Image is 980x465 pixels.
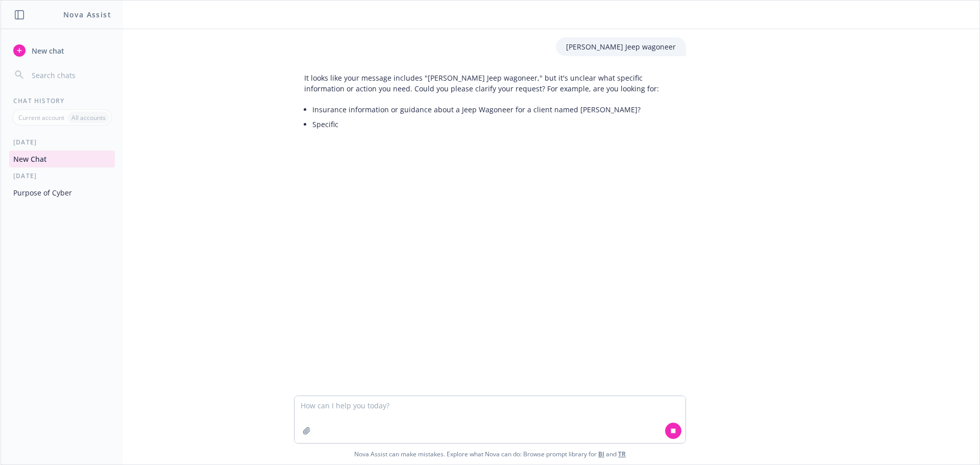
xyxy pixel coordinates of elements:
span: New chat [30,45,64,56]
div: [DATE] [1,138,123,146]
p: All accounts [71,113,106,122]
p: Current account [18,113,64,122]
a: TR [618,450,626,458]
button: New chat [9,41,115,60]
h1: Nova Assist [63,9,111,20]
div: [DATE] [1,172,123,180]
input: Search chats [30,68,111,82]
button: New Chat [9,151,115,167]
div: Chat History [1,96,123,105]
li: Specific [312,117,676,132]
a: BI [598,450,604,458]
li: Insurance information or guidance about a Jeep Wagoneer for a client named [PERSON_NAME]? [312,102,676,117]
p: [PERSON_NAME] Jeep wagoneer [566,41,676,52]
span: Nova Assist can make mistakes. Explore what Nova can do: Browse prompt library for and [5,444,975,464]
button: Purpose of Cyber [9,184,115,201]
p: It looks like your message includes "[PERSON_NAME] Jeep wagoneer," but it's unclear what specific... [304,72,676,94]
